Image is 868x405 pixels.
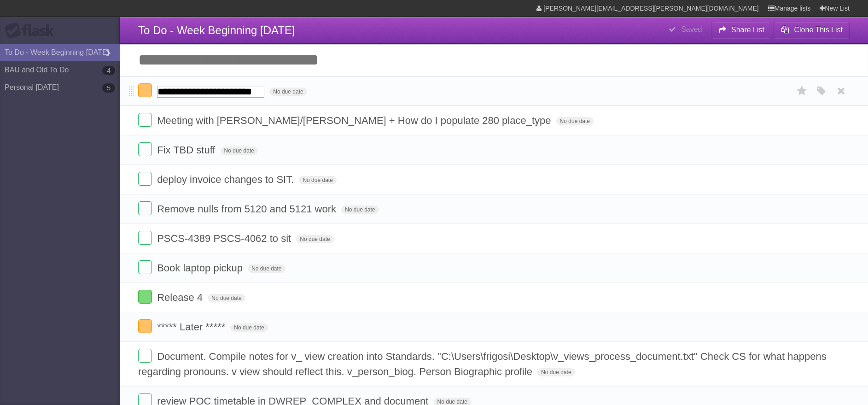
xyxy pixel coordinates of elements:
span: No due date [537,368,575,376]
span: No due date [341,205,379,214]
label: Done [138,290,152,304]
label: Done [138,260,152,274]
label: Done [138,83,152,97]
span: Release 4 [157,292,205,303]
label: Done [138,319,152,333]
label: Done [138,142,152,156]
span: Book laptop pickup [157,262,245,274]
label: Done [138,201,152,215]
span: PSCS-4389 PSCS-4062 to sit [157,233,293,244]
b: Saved [681,25,702,33]
span: To Do - Week Beginning [DATE] [138,24,295,36]
span: No due date [248,264,285,273]
span: No due date [221,147,258,155]
span: No due date [269,88,307,96]
div: Flask [5,23,60,39]
label: Done [138,231,152,245]
label: Done [138,349,152,363]
button: Share List [711,22,772,38]
span: No due date [556,117,594,125]
span: Document. Compile notes for v_ view creation into Standards. "C:\Users\frigosi\Desktop\v_views_pr... [138,351,827,377]
span: Meeting with [PERSON_NAME]/[PERSON_NAME] + How do I populate 280 place_type [157,115,553,126]
span: No due date [299,176,336,184]
b: Clone This List [794,26,843,34]
span: Fix TBD stuff [157,144,217,156]
b: Share List [731,26,764,34]
span: deploy invoice changes to SIT. [157,174,296,185]
label: Done [138,113,152,127]
button: Clone This List [774,22,850,38]
b: 5 [102,83,115,93]
b: 4 [102,66,115,75]
span: No due date [296,235,333,243]
span: Remove nulls from 5120 and 5121 work [157,203,338,215]
span: No due date [230,323,268,332]
label: Done [138,172,152,186]
label: Star task [793,83,811,99]
span: No due date [208,294,245,302]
